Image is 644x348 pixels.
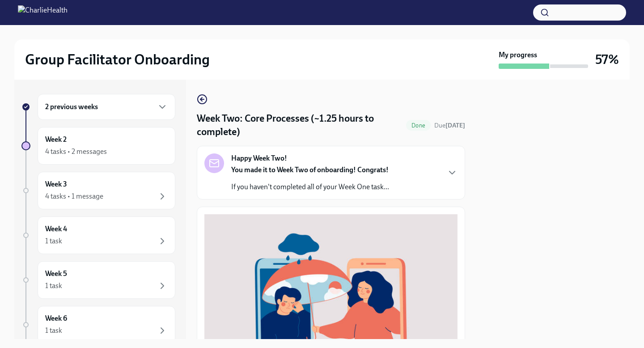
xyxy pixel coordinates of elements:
[21,261,175,299] a: Week 51 task
[231,166,389,174] strong: You made it to Week Two of onboarding! Congrats!
[45,102,98,112] h6: 2 previous weeks
[231,153,287,163] strong: Happy Week Two!
[45,191,103,201] div: 4 tasks • 1 message
[231,182,389,192] p: If you haven't completed all of your Week One task...
[45,179,67,189] h6: Week 3
[445,122,465,129] strong: [DATE]
[595,51,619,68] h3: 57%
[45,314,67,323] h6: Week 6
[21,216,175,254] a: Week 41 task
[21,172,175,209] a: Week 34 tasks • 1 message
[45,281,62,291] div: 1 task
[21,127,175,165] a: Week 24 tasks • 2 messages
[45,236,62,246] div: 1 task
[45,269,67,279] h6: Week 5
[406,122,431,129] span: Done
[45,147,107,157] div: 4 tasks • 2 messages
[18,5,68,20] img: CharlieHealth
[434,122,465,129] span: Due
[45,224,67,234] h6: Week 4
[45,326,62,335] div: 1 task
[38,94,175,120] div: 2 previous weeks
[21,306,175,344] a: Week 61 task
[499,50,537,60] strong: My progress
[45,135,67,144] h6: Week 2
[197,112,402,139] h4: Week Two: Core Processes (~1.25 hours to complete)
[25,51,210,68] h2: Group Facilitator Onboarding
[434,121,465,130] span: August 25th, 2025 10:00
